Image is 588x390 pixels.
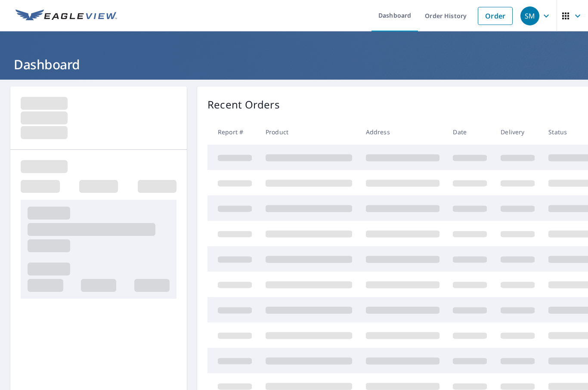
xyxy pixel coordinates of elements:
[207,97,280,112] p: Recent Orders
[478,7,513,25] a: Order
[10,56,578,73] h1: Dashboard
[359,119,446,145] th: Address
[15,9,117,22] img: EV Logo
[259,119,359,145] th: Product
[520,6,539,25] div: SM
[494,119,542,145] th: Delivery
[207,119,259,145] th: Report #
[446,119,494,145] th: Date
